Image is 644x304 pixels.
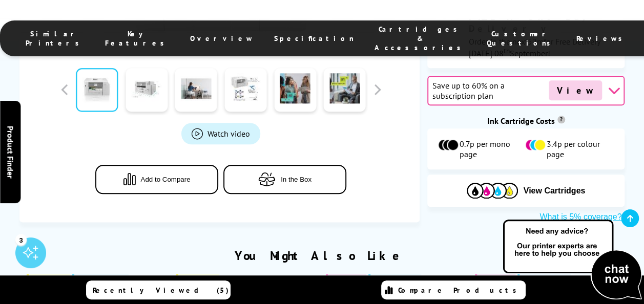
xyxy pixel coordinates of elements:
button: Best Seller [27,274,70,286]
button: What is 5% coverage? [536,212,625,222]
button: Add to Compare [95,165,218,194]
span: View Cartridges [523,186,585,196]
img: Cartridges [467,183,518,199]
button: £30 Cashback [368,274,421,286]
span: Product Finder [5,126,15,179]
a: Product_All_Videos [181,123,260,144]
span: In the Box [281,176,311,183]
span: Add to Compare [140,176,190,183]
img: Open Live Chat window [501,218,644,302]
div: Ink Cartridge Costs [427,116,625,126]
sup: Cost per page [557,116,565,123]
span: Overview [190,34,254,43]
span: Similar Printers [26,29,85,48]
span: Recently Viewed (5) [93,286,229,295]
button: £100 Cashback [72,274,129,286]
a: Recently Viewed (5) [86,280,231,299]
button: In the Box [223,165,346,194]
div: You Might Also Like [19,248,625,264]
span: Customer Questions [487,29,556,48]
span: Compare Products [398,286,522,295]
div: 3 [15,234,27,245]
button: Best Seller [176,274,220,286]
span: View [549,80,602,100]
span: Cartridges & Accessories [375,25,466,52]
span: 3.4p per colour page [547,139,614,159]
button: View Cartridges [435,182,617,199]
span: Reviews [576,34,628,43]
span: Watch video [207,128,250,139]
span: Specification [274,34,354,43]
button: Save 16% [475,274,515,286]
span: Key Features [105,29,170,48]
span: 0.7p per mono page [460,139,525,159]
a: Compare Products [381,280,526,299]
span: Save up to 60% on a subscription plan [432,80,546,101]
button: Save 24% [326,274,366,286]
